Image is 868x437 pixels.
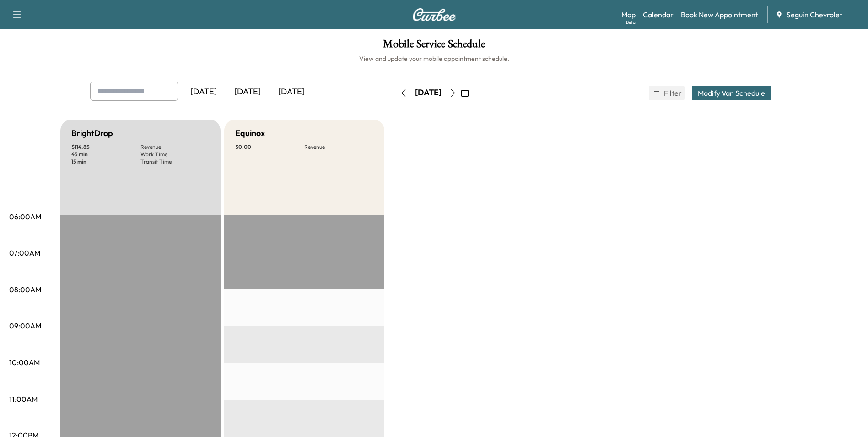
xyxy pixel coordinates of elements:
[9,38,859,54] h1: Mobile Service Schedule
[415,87,442,98] div: [DATE]
[270,82,313,103] div: [DATE]
[71,143,140,151] p: $ 114.85
[681,9,758,20] a: Book New Appointment
[692,86,771,100] button: Modify Van Schedule
[626,19,636,26] div: Beta
[235,143,304,151] p: $ 0.00
[140,143,210,151] p: Revenue
[9,247,40,258] p: 07:00AM
[9,357,40,368] p: 10:00AM
[140,158,210,165] p: Transit Time
[71,127,113,140] h5: BrightDrop
[9,211,41,222] p: 06:00AM
[304,143,373,151] p: Revenue
[182,82,226,103] div: [DATE]
[643,9,674,20] a: Calendar
[235,127,265,140] h5: Equinox
[9,393,38,404] p: 11:00AM
[71,151,140,158] p: 45 min
[787,9,842,20] span: Seguin Chevrolet
[140,151,210,158] p: Work Time
[71,158,140,165] p: 15 min
[621,9,636,20] a: MapBeta
[226,82,270,103] div: [DATE]
[412,8,456,21] img: Curbee Logo
[9,54,859,63] h6: View and update your mobile appointment schedule.
[9,284,41,295] p: 08:00AM
[649,86,685,100] button: Filter
[9,320,41,331] p: 09:00AM
[664,87,680,98] span: Filter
